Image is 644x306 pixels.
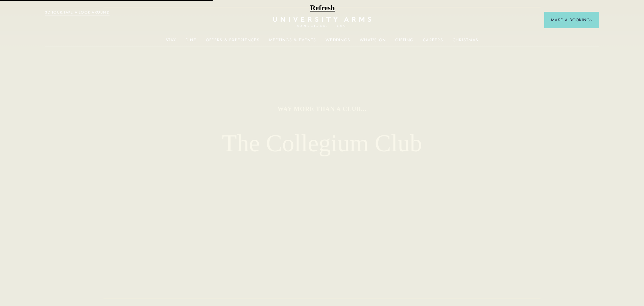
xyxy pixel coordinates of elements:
[423,38,443,46] a: Careers
[326,38,350,46] a: Weddings
[45,9,110,16] a: 3D TOUR:TAKE A LOOK AROUND
[453,38,478,46] a: Christmas
[544,12,599,28] button: Make a BookingArrow icon
[551,17,592,23] span: Make a Booking
[206,38,260,46] a: Offers & Experiences
[187,129,457,158] h2: The Collegium Club
[187,105,457,113] h1: Way more than a club...
[166,38,176,46] a: Stay
[395,38,413,46] a: Gifting
[360,38,386,46] a: What's On
[273,17,371,27] a: Home
[186,38,196,46] a: Dine
[310,1,335,14] button: Refresh
[590,19,592,21] img: Arrow icon
[269,38,316,46] a: Meetings & Events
